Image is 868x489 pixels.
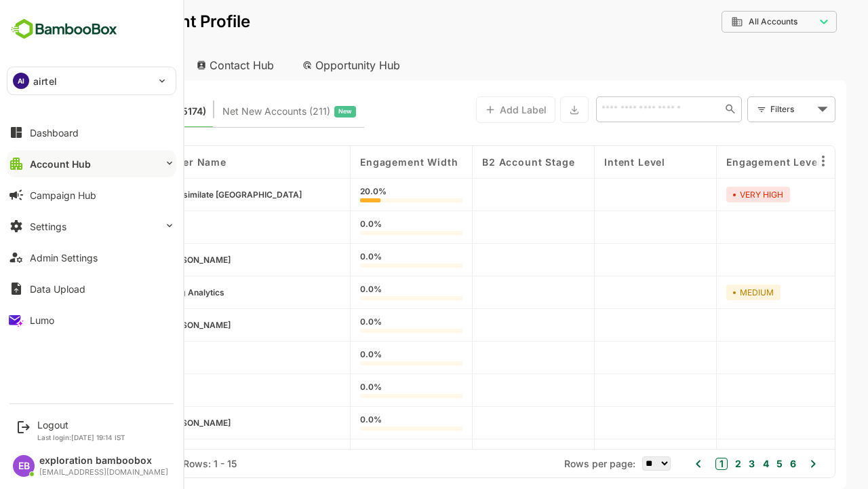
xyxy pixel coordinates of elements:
span: Rows per page: [517,458,588,469]
div: 0.0% [313,416,415,431]
div: VERY HIGH [679,187,743,202]
button: 5 [726,456,735,471]
div: Admin Settings [30,252,98,264]
div: Dashboard [30,127,79,139]
div: exploration bamboobox [39,455,168,467]
button: Admin Settings [7,244,176,271]
span: Known accounts you’ve identified to target - imported from CRM, Offline upload, or promoted from ... [41,103,159,120]
span: Armstrong-Cabrera [116,320,183,330]
div: AIairtel [7,67,176,94]
img: BambooboxFullLogoMark.5f36c76dfaba33ec1ec1367b70bb1252.svg [7,16,121,42]
span: Intent Level [557,156,618,168]
p: Unified Account Profile [22,14,203,30]
p: airtel [33,74,57,88]
p: Last login: [DATE] 19:14 IST [37,433,125,441]
div: 0.0% [313,285,415,300]
div: 0.0% [313,383,415,398]
span: Conner-Nguyen [116,255,183,265]
div: All Accounts [684,16,768,28]
button: 4 [712,456,722,471]
button: Add Label [429,96,508,123]
div: [EMAIL_ADDRESS][DOMAIN_NAME] [39,468,168,477]
div: Filters [723,102,766,116]
div: Total Rows: 105174 | Rows: 1 - 15 [41,458,189,469]
button: Dashboard [7,119,176,146]
div: Logout [37,419,125,431]
div: Campaign Hub [30,189,96,201]
div: 0.0% [313,253,415,268]
button: 6 [739,456,749,471]
div: Newly surfaced ICP-fit accounts from Intent, Website, LinkedIn, and other engagement signals. [175,103,309,120]
div: 0.0% [313,448,415,463]
button: Export the selected data as CSV [513,96,541,123]
button: Data Upload [7,275,176,302]
button: 1 [668,458,680,470]
span: TransOrg Analytics [101,287,177,297]
span: Reassimilate Argentina [116,189,254,200]
div: MEDIUM [679,285,733,300]
span: Engagement Level [679,156,773,168]
div: 0.0% [313,318,415,333]
span: All Accounts [701,17,750,26]
div: AI [13,73,29,89]
div: Account Hub [22,50,133,80]
span: New [291,103,304,120]
div: Lumo [30,314,54,326]
div: 20.0% [313,187,415,202]
div: Account Hub [30,158,91,170]
div: EB [13,455,35,477]
button: Campaign Hub [7,181,176,209]
span: Hawkins-Crosby [116,418,183,428]
button: 3 [698,456,707,471]
div: Contact Hub [138,50,239,80]
div: Data Upload [30,283,85,295]
div: 0.0% [313,350,415,365]
button: Settings [7,213,176,240]
span: Net New Accounts ( 211 ) [175,103,283,120]
div: Settings [30,221,66,232]
button: 2 [684,456,694,471]
span: B2 Account Stage [435,156,527,168]
div: 0.0% [313,220,415,235]
span: Customer Name [96,156,179,168]
button: Lumo [7,306,176,333]
div: Opportunity Hub [244,50,365,80]
div: Filters [722,95,788,124]
div: All Accounts [674,9,789,35]
span: Engagement Width [313,156,410,168]
button: Account Hub [7,150,176,177]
